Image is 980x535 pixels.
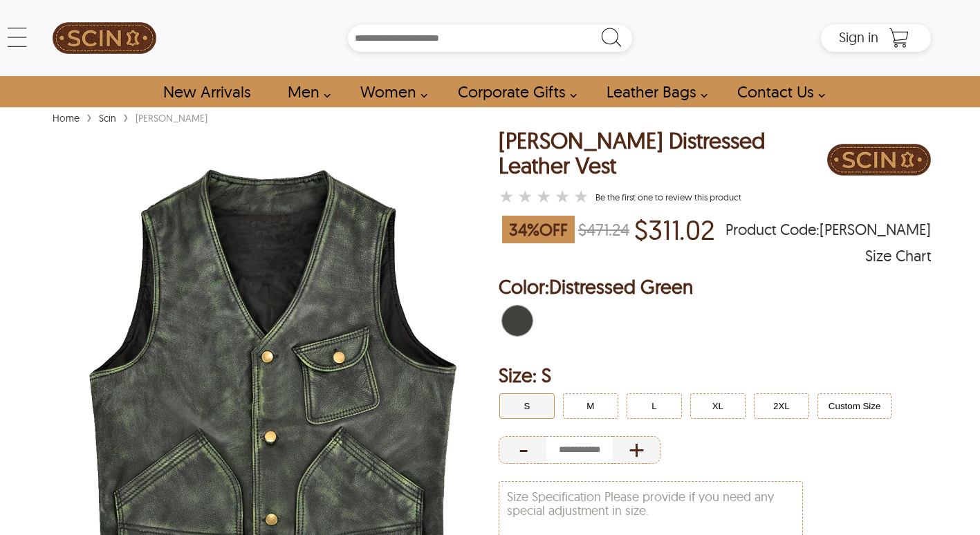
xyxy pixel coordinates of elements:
[754,393,809,419] button: Click to select 2XL
[839,28,878,46] span: Sign in
[132,111,211,125] div: [PERSON_NAME]
[555,189,570,203] label: 4 rating
[595,191,741,203] a: Lester Distressed Leather Vest }
[53,7,156,69] img: SCIN
[627,393,682,419] button: Click to select L
[49,7,159,69] a: SCIN
[549,274,693,299] span: Distressed Green
[499,273,931,301] h2: Selected Color: by Distressed Green
[827,129,931,206] a: Brand Logo PDP Image
[499,129,827,177] h1: Lester Distressed Leather Vest
[344,76,435,107] a: Shop Women Leather Jackets
[865,249,931,263] div: Size Chart
[817,393,892,419] button: Click to select Custom Size
[86,104,92,129] span: ›
[827,129,931,191] img: Brand Logo PDP Image
[721,76,833,107] a: contact-us
[634,214,714,245] p: Price of $311.02
[536,189,551,203] label: 3 rating
[725,223,931,236] span: Product Code: LESTER
[827,129,931,194] div: Brand Logo PDP Image
[49,112,83,124] a: Home
[147,76,266,107] a: Shop New Arrivals
[499,393,555,419] button: Click to select S
[499,302,536,339] div: Distressed Green
[502,216,575,243] span: 34 % OFF
[442,76,584,107] a: Shop Leather Corporate Gifts
[613,436,660,464] div: Increase Quantity of Item
[499,189,514,203] label: 1 rating
[499,362,931,389] h2: Selected Filter by Size: S
[839,33,878,44] a: Sign in
[690,393,746,419] button: Click to select XL
[591,76,715,107] a: Shop Leather Bags
[272,76,338,107] a: shop men's leather jackets
[499,436,546,464] div: Decrease Quantity of Item
[885,28,913,48] a: Shopping Cart
[95,112,120,124] a: Scin
[517,189,533,203] label: 2 rating
[499,129,827,177] div: [PERSON_NAME] Distressed Leather Vest
[123,104,129,129] span: ›
[573,189,589,203] label: 5 rating
[578,219,629,240] strike: $471.24
[563,393,618,419] button: Click to select M
[499,187,592,207] a: Lester Distressed Leather Vest }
